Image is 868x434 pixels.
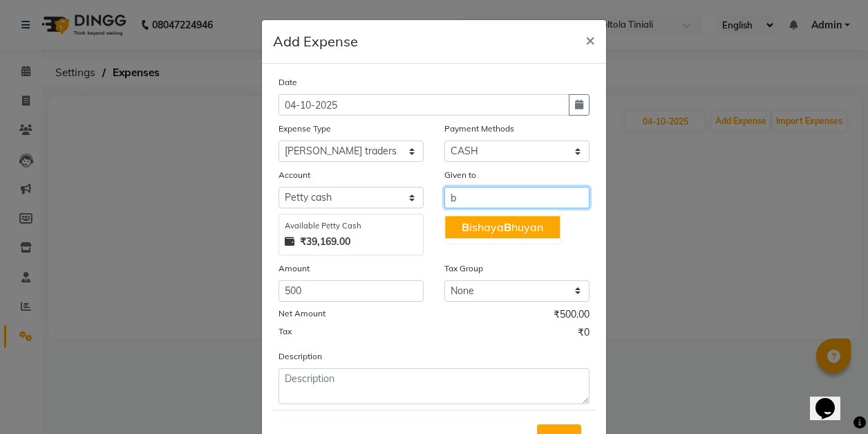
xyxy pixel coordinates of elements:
input: Amount [279,280,424,302]
iframe: chat widget [810,379,854,420]
input: Given to [444,187,589,208]
label: Tax [279,325,292,338]
h5: Add Expense [273,31,358,52]
label: Date [279,76,297,89]
label: Net Amount [279,307,325,320]
span: B [504,220,511,234]
label: Amount [279,262,310,275]
span: × [585,29,595,50]
label: Given to [444,169,476,181]
ngb-highlight: ishaya huyan [462,220,543,234]
div: Available Petty Cash [285,220,417,232]
label: Tax Group [444,262,483,275]
label: Description [279,350,322,363]
button: Close [574,20,606,59]
label: Payment Methods [444,123,514,135]
span: ₹0 [578,325,589,343]
label: Expense Type [279,123,331,135]
span: ₹500.00 [554,307,589,325]
span: B [462,220,469,234]
label: Account [279,169,310,181]
strong: ₹39,169.00 [300,235,350,249]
